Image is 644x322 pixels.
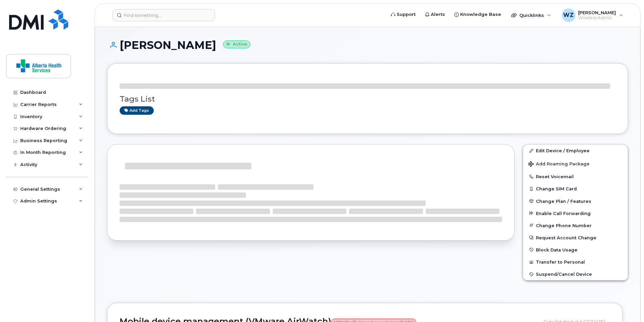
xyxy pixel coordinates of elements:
button: Transfer to Personal [523,256,628,268]
a: Edit Device / Employee [523,144,628,157]
span: Suspend/Cancel Device [536,272,592,277]
h1: [PERSON_NAME] [107,39,628,51]
span: Enable Call Forwarding [536,211,591,216]
button: Request Account Change [523,232,628,244]
button: Change Phone Number [523,219,628,232]
button: Change Plan / Features [523,195,628,207]
button: Change SIM Card [523,183,628,195]
a: Add tags [120,106,154,115]
span: Change Plan / Features [536,198,591,204]
span: Add Roaming Package [528,161,590,168]
small: Active [223,41,250,48]
button: Reset Voicemail [523,170,628,183]
h3: Tags List [120,95,616,103]
button: Enable Call Forwarding [523,207,628,219]
button: Suspend/Cancel Device [523,268,628,280]
button: Add Roaming Package [523,157,628,170]
button: Block Data Usage [523,244,628,256]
